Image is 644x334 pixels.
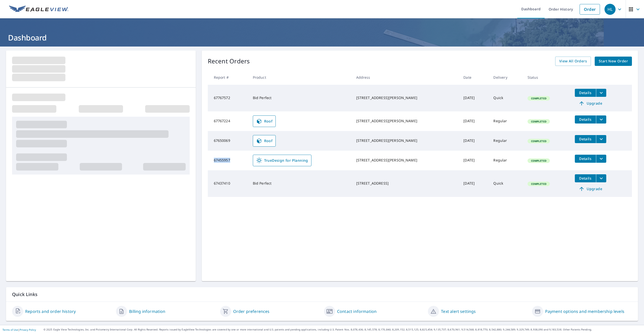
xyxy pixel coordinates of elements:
[208,111,249,131] td: 67767224
[6,32,638,43] h1: Dashboard
[528,182,549,186] span: Completed
[3,328,18,331] a: Terms of Use
[575,155,596,163] button: detailsBtn-67455957
[596,115,606,123] button: filesDropdownBtn-67767224
[208,170,249,197] td: 67437410
[459,151,489,170] td: [DATE]
[596,174,606,182] button: filesDropdownBtn-67437410
[356,138,456,143] div: [STREET_ADDRESS][PERSON_NAME]
[12,291,632,298] p: Quick Links
[208,131,249,151] td: 67650069
[528,120,549,123] span: Completed
[233,308,270,314] a: Order preferences
[575,135,596,143] button: detailsBtn-67650069
[605,4,616,15] div: HL
[578,90,593,95] span: Details
[208,85,249,111] td: 67767572
[489,151,523,170] td: Regular
[578,117,593,122] span: Details
[208,151,249,170] td: 67455957
[356,95,456,100] div: [STREET_ADDRESS][PERSON_NAME]
[575,89,596,97] button: detailsBtn-67767572
[489,70,523,85] th: Delivery
[596,135,606,143] button: filesDropdownBtn-67650069
[555,57,591,66] a: View All Orders
[528,159,549,162] span: Completed
[545,308,624,314] a: Payment options and membership levels
[441,308,476,314] a: Text alert settings
[575,115,596,123] button: detailsBtn-67767224
[459,111,489,131] td: [DATE]
[356,181,456,186] div: [STREET_ADDRESS]
[596,155,606,163] button: filesDropdownBtn-67455957
[578,176,593,181] span: Details
[524,70,571,85] th: Status
[253,135,276,147] a: Roof
[208,57,250,66] p: Recent Orders
[256,157,308,163] span: TrueDesign for Planning
[256,138,273,144] span: Roof
[595,57,632,66] a: Start New Order
[25,308,76,314] a: Reports and order history
[459,131,489,151] td: [DATE]
[356,118,456,123] div: [STREET_ADDRESS][PERSON_NAME]
[578,137,593,141] span: Details
[578,100,603,106] span: Upgrade
[352,70,460,85] th: Address
[249,85,352,111] td: Bid Perfect
[580,4,600,15] a: Order
[489,111,523,131] td: Regular
[559,58,587,64] span: View All Orders
[356,158,456,163] div: [STREET_ADDRESS][PERSON_NAME]
[575,99,606,107] a: Upgrade
[249,170,352,197] td: Bid Perfect
[253,155,311,166] a: TrueDesign for Planning
[253,115,276,127] a: Roof
[129,308,165,314] a: Billing information
[575,174,596,182] button: detailsBtn-67437410
[20,328,36,331] a: Privacy Policy
[489,85,523,111] td: Quick
[9,6,68,13] img: EV Logo
[208,70,249,85] th: Report #
[578,156,593,161] span: Details
[3,328,36,331] p: |
[599,58,628,64] span: Start New Order
[489,131,523,151] td: Regular
[459,170,489,197] td: [DATE]
[337,308,377,314] a: Contact information
[256,118,273,124] span: Roof
[596,89,606,97] button: filesDropdownBtn-67767572
[459,70,489,85] th: Date
[528,139,549,143] span: Completed
[249,70,352,85] th: Product
[528,97,549,100] span: Completed
[44,328,641,331] p: © 2025 Eagle View Technologies, Inc. and Pictometry International Corp. All Rights Reserved. Repo...
[489,170,523,197] td: Quick
[459,85,489,111] td: [DATE]
[578,186,603,192] span: Upgrade
[575,185,606,193] a: Upgrade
